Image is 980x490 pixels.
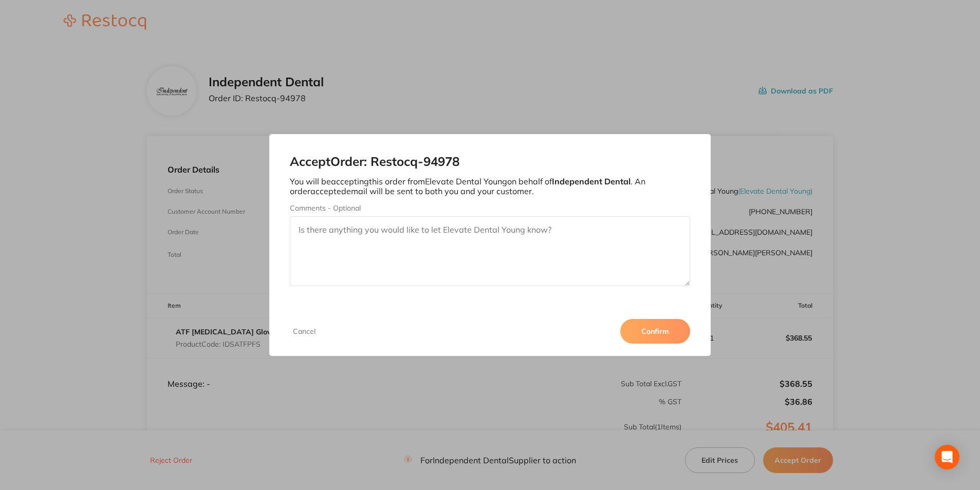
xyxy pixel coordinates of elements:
button: Cancel [290,327,319,336]
button: Confirm [620,319,690,344]
b: Independent Dental [552,176,631,186]
label: Comments - Optional [290,204,690,212]
div: Open Intercom Messenger [935,445,959,469]
h2: Accept Order: Restocq- 94978 [290,155,690,169]
p: You will be accepting this order from Elevate Dental Young on behalf of . An order accepted email... [290,177,690,196]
